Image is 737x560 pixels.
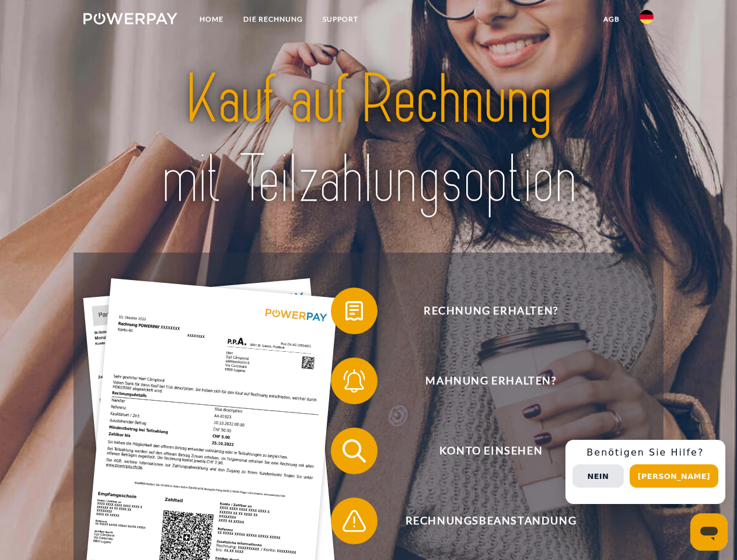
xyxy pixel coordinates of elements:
img: de [640,10,654,24]
button: Rechnungsbeanstandung [331,498,634,544]
span: Mahnung erhalten? [348,358,634,404]
img: qb_search.svg [340,436,369,466]
h3: Benötigen Sie Hilfe? [572,447,718,459]
button: [PERSON_NAME] [630,464,718,488]
button: Mahnung erhalten? [331,358,634,404]
a: agb [593,9,630,30]
img: qb_warning.svg [340,506,369,535]
img: logo-powerpay-white.svg [83,13,177,24]
button: Konto einsehen [331,428,634,474]
a: SUPPORT [313,9,368,30]
span: Rechnung erhalten? [348,288,634,334]
img: qb_bell.svg [340,366,369,395]
span: Konto einsehen [348,428,634,474]
button: Nein [572,464,624,488]
a: Home [190,9,233,30]
img: qb_bill.svg [340,296,369,325]
div: Schnellhilfe [565,440,725,504]
button: Rechnung erhalten? [331,288,634,334]
iframe: Schaltfläche zum Öffnen des Messaging-Fensters [690,513,728,551]
span: Rechnungsbeanstandung [348,498,634,544]
a: DIE RECHNUNG [233,9,313,30]
img: title-powerpay_de.svg [111,56,626,223]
